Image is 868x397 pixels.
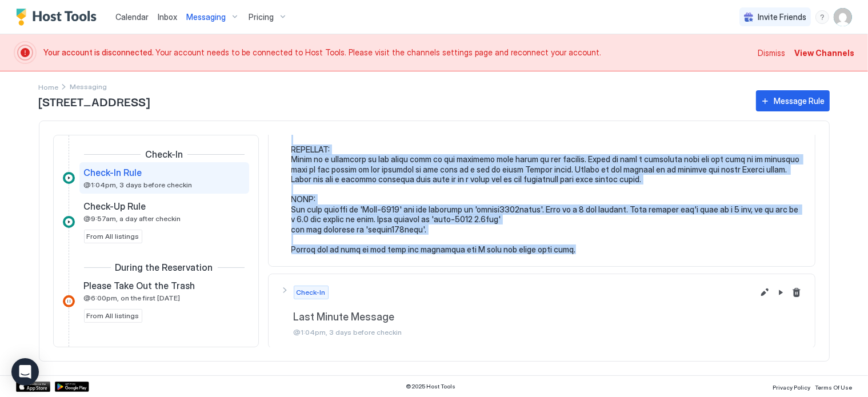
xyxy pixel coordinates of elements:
[16,9,102,26] a: Host Tools Logo
[11,358,39,386] div: Open Intercom Messenger
[158,11,177,23] a: Inbox
[774,286,787,299] button: Pause Message Rule
[87,231,139,242] span: From All listings
[70,82,107,91] span: Breadcrumb
[758,12,806,22] span: Invite Friends
[297,287,326,298] span: Check-In
[43,47,751,58] span: Your account needs to be connected to Host Tools. Please visit the channels settings page and rec...
[39,83,59,91] span: Home
[815,10,829,24] div: menu
[294,328,753,336] span: @1:04pm, 3 days before checkin
[249,12,274,22] span: Pricing
[815,384,852,391] span: Terms Of Use
[774,95,825,107] div: Message Rule
[406,383,456,390] span: © 2025 Host Tools
[84,167,142,178] span: Check-In Rule
[84,200,146,212] span: Check-Up Rule
[756,90,830,111] button: Message Rule
[39,93,745,110] span: [STREET_ADDRESS]
[790,286,803,299] button: Delete message rule
[773,380,810,392] a: Privacy Policy
[84,294,181,302] span: @6:00pm, on the first [DATE]
[55,382,89,392] a: Google Play Store
[758,286,771,299] button: Edit message rule
[815,380,852,392] a: Terms Of Use
[758,47,785,59] div: Dismiss
[39,81,59,93] a: Home
[186,12,226,22] span: Messaging
[145,149,183,160] span: Check-In
[294,311,753,324] span: Last Minute Message
[84,280,195,291] span: Please Take Out the Trash
[43,47,155,57] span: Your account is disconnected.
[87,311,139,321] span: From All listings
[115,11,149,23] a: Calendar
[84,181,193,189] span: @1:04pm, 3 days before checkin
[84,214,181,223] span: @9:57am, a day after checkin
[158,12,177,22] span: Inbox
[269,274,815,348] button: Check-InLast Minute Message@1:04pm, 3 days before checkinEdit message rulePause Message RuleDelet...
[794,47,854,59] div: View Channels
[115,262,213,273] span: During the Reservation
[115,12,149,22] span: Calendar
[773,384,810,391] span: Privacy Policy
[834,8,852,26] div: User profile
[16,382,50,392] a: App Store
[39,81,59,93] div: Breadcrumb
